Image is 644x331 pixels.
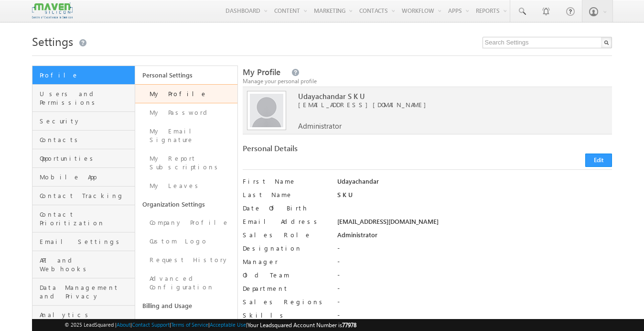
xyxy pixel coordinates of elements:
[135,103,238,122] a: My Password
[32,232,135,251] a: Email Settings
[32,168,135,187] a: Mobile App
[32,2,72,19] img: Custom Logo
[32,112,135,131] a: Security
[135,213,238,232] a: Company Profile
[342,321,356,329] span: 77978
[243,284,328,293] label: Department
[32,251,135,278] a: API and Webhooks
[32,85,135,112] a: Users and Permissions
[243,77,612,86] div: Manage your personal profile
[243,271,328,279] label: Old Team
[135,195,238,213] a: Organization Settings
[40,191,132,200] span: Contact Tracking
[243,257,328,266] label: Manager
[337,271,612,284] div: -
[243,177,328,186] label: First Name
[298,92,593,100] span: Udayachandar S K U
[32,278,135,306] a: Data Management and Privacy
[337,257,612,271] div: -
[40,256,132,273] span: API and Webhooks
[585,154,612,167] button: Edit
[64,320,356,330] span: © 2025 LeadSquared | | | | |
[135,177,238,195] a: My Leaves
[135,149,238,177] a: My Report Subscriptions
[32,205,135,232] a: Contact Prioritization
[298,121,342,130] span: Administrator
[337,244,612,257] div: -
[210,321,246,328] a: Acceptable Use
[32,66,135,85] a: Profile
[40,310,132,319] span: Analytics
[135,232,238,251] a: Custom Logo
[40,237,132,246] span: Email Settings
[337,298,612,311] div: -
[40,117,132,125] span: Security
[243,144,422,157] div: Personal Details
[40,283,132,300] span: Data Management and Privacy
[40,154,132,163] span: Opportunities
[243,311,328,320] label: Skills
[483,37,612,48] input: Search Settings
[243,231,328,239] label: Sales Role
[40,173,132,181] span: Mobile App
[243,204,328,212] label: Date Of Birth
[40,71,132,79] span: Profile
[40,135,132,144] span: Contacts
[32,187,135,205] a: Contact Tracking
[135,269,238,297] a: Advanced Configuration
[337,177,612,190] div: Udayachandar
[40,89,132,107] span: Users and Permissions
[135,66,238,84] a: Personal Settings
[32,306,135,324] a: Analytics
[171,321,208,328] a: Terms of Service
[337,217,612,231] div: [EMAIL_ADDRESS][DOMAIN_NAME]
[135,251,238,269] a: Request History
[135,122,238,149] a: My Email Signature
[337,311,612,324] div: -
[243,244,328,253] label: Designation
[32,131,135,149] a: Contacts
[135,297,238,315] a: Billing and Usage
[337,190,612,204] div: S K U
[243,298,328,306] label: Sales Regions
[40,210,132,227] span: Contact Prioritization
[32,149,135,168] a: Opportunities
[117,321,130,328] a: About
[243,66,280,77] span: My Profile
[298,100,593,109] span: [EMAIL_ADDRESS][DOMAIN_NAME]
[135,84,238,103] a: My Profile
[132,321,170,328] a: Contact Support
[243,217,328,226] label: Email Address
[247,321,356,329] span: Your Leadsquared Account Number is
[337,284,612,298] div: -
[337,231,612,244] div: Administrator
[32,33,73,49] span: Settings
[243,190,328,199] label: Last Name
